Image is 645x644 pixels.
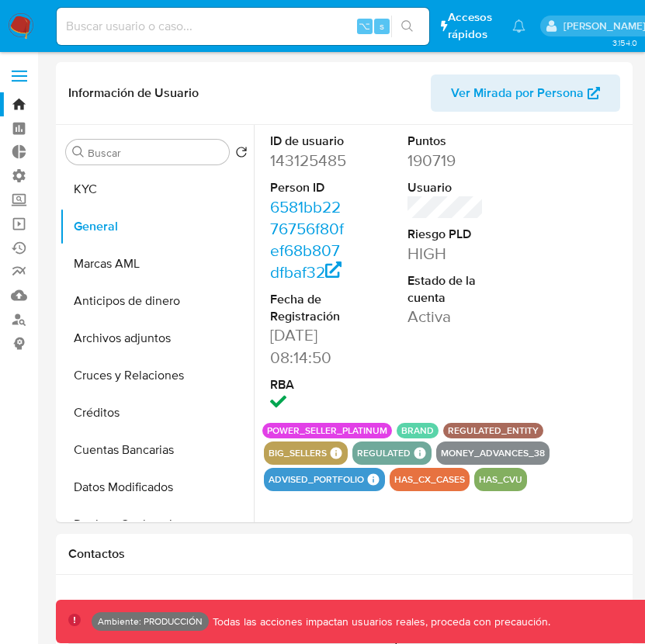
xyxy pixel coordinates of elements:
span: ⌥ [359,19,370,33]
dt: Riesgo PLD [407,226,484,243]
button: has_cvu [479,476,522,483]
dd: Activa [407,306,484,327]
h1: Contactos [68,546,620,562]
button: Marcas AML [60,245,254,282]
button: KYC [60,171,254,208]
dd: [DATE] 08:14:50 [270,324,346,368]
dd: 190719 [407,150,484,171]
dt: ID de usuario [270,133,346,150]
button: Archivos adjuntos [60,320,254,357]
dd: HIGH [407,243,484,265]
dt: Puntos [407,133,484,150]
input: Buscar [88,146,223,160]
button: regulated_entity [448,428,539,434]
button: search-icon [391,16,423,37]
button: General [60,208,254,245]
button: Cruces y Relaciones [60,357,254,394]
span: Chat [511,597,537,615]
a: Notificaciones [512,19,525,33]
span: Accesos rápidos [448,9,498,42]
p: Ambiente: PRODUCCIÓN [98,618,203,625]
dt: RBA [270,376,346,393]
button: has_cx_cases [394,476,465,483]
button: regulated [357,450,411,456]
p: Todas las acciones impactan usuarios reales, proceda con precaución. [209,615,550,629]
button: advised_portfolio [269,476,364,483]
button: big_sellers [269,450,327,456]
h1: Información de Usuario [68,85,199,101]
dt: Fecha de Registración [270,291,346,324]
button: Anticipos de dinero [60,282,254,320]
button: Devices Geolocation [60,506,254,543]
button: Créditos [60,394,254,431]
button: money_advances_38 [441,450,545,456]
button: power_seller_platinum [267,428,387,434]
button: brand [401,428,434,434]
button: Cuentas Bancarias [60,431,254,469]
button: Buscar [72,146,85,158]
span: Ver Mirada por Persona [451,74,584,112]
dd: 143125485 [270,150,346,171]
button: Ver Mirada por Persona [431,74,620,112]
a: 6581bb2276756f80fef68b807dfbaf32 [270,196,344,283]
span: Historial CX [126,597,193,615]
span: Soluciones [310,597,372,615]
dt: Estado de la cuenta [407,272,484,306]
dt: Usuario [407,179,484,196]
span: s [380,19,384,33]
dt: Person ID [270,179,346,196]
input: Buscar usuario o caso... [57,16,429,36]
button: Datos Modificados [60,469,254,506]
button: Volver al orden por defecto [235,146,248,163]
